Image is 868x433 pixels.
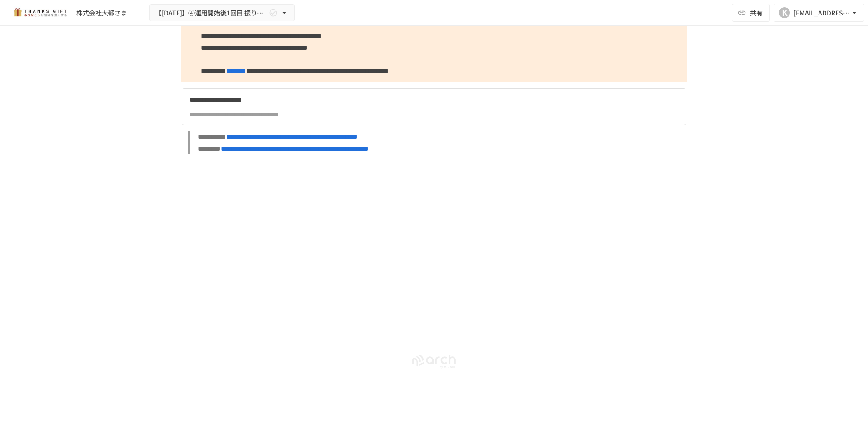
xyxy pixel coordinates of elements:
[11,5,69,20] img: mMP1OxWUAhQbsRWCurg7vIHe5HqDpP7qZo7fRoNLXQh
[732,4,770,22] button: 共有
[155,7,267,19] span: 【[DATE]】④運用開始後1回目 振り返りMTG
[774,4,864,22] button: K[EMAIL_ADDRESS][DOMAIN_NAME]
[779,7,790,18] div: K
[76,8,127,18] div: 株式会社大都さま
[794,7,850,19] div: [EMAIL_ADDRESS][DOMAIN_NAME]
[750,8,763,18] span: 共有
[149,4,295,22] button: 【[DATE]】④運用開始後1回目 振り返りMTG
